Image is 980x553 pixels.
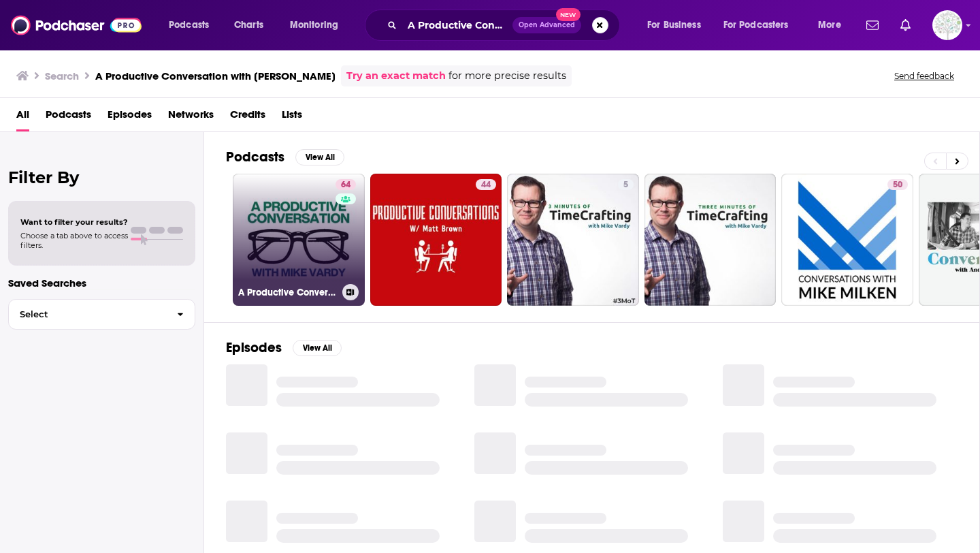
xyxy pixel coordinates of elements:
[781,174,913,306] a: 50
[448,68,566,84] span: for more precise results
[8,299,195,330] button: Select
[226,148,344,165] a: PodcastsView All
[225,14,272,36] a: Charts
[341,178,350,192] span: 64
[507,174,639,306] a: 5
[45,69,79,82] h3: Search
[623,178,628,192] span: 5
[293,340,342,356] button: View All
[638,14,718,36] button: open menu
[168,104,214,131] a: Networks
[519,22,575,29] span: Open Advanced
[378,10,633,41] div: Search podcasts, credits, & more...
[280,14,356,36] button: open menu
[887,179,908,190] a: 50
[481,178,491,192] span: 44
[8,276,195,289] p: Saved Searches
[108,104,152,131] a: Episodes
[16,104,29,131] a: All
[290,16,338,35] span: Monitoring
[226,339,282,356] h2: Episodes
[336,179,356,190] a: 64
[238,287,337,298] h3: A Productive Conversation
[402,14,512,36] input: Search podcasts, credits, & more...
[295,149,344,165] button: View All
[890,70,958,82] button: Send feedback
[20,231,128,250] span: Choose a tab above to access filters.
[715,14,808,36] button: open menu
[808,14,858,36] button: open menu
[618,179,634,190] a: 5
[11,12,142,38] img: Podchaser - Follow, Share and Rate Podcasts
[95,69,336,82] h3: A Productive Conversation with [PERSON_NAME]
[20,217,128,227] span: Want to filter your results?
[932,10,962,40] img: User Profile
[346,68,446,84] a: Try an exact match
[893,178,902,192] span: 50
[932,10,962,40] button: Show profile menu
[8,168,195,187] h2: Filter By
[932,10,962,40] span: Logged in as WunderTanya
[647,16,701,35] span: For Business
[370,174,502,306] a: 44
[476,179,496,190] a: 44
[895,14,916,37] a: Show notifications dropdown
[234,16,263,35] span: Charts
[723,16,789,35] span: For Podcasters
[159,14,227,36] button: open menu
[226,148,284,165] h2: Podcasts
[556,8,581,21] span: New
[230,104,265,131] a: Credits
[233,174,365,306] a: 64A Productive Conversation
[818,16,841,35] span: More
[512,17,581,33] button: Open AdvancedNew
[46,104,91,131] a: Podcasts
[169,16,209,35] span: Podcasts
[9,310,166,319] span: Select
[226,339,342,356] a: EpisodesView All
[861,14,884,37] a: Show notifications dropdown
[282,104,302,131] a: Lists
